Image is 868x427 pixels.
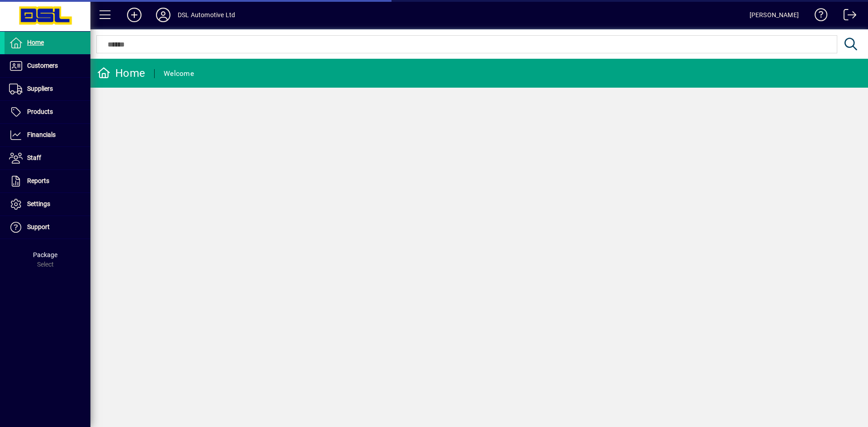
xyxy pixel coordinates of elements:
a: Staff [5,147,90,169]
a: Customers [5,55,90,77]
span: Staff [27,154,41,161]
span: Settings [27,200,50,207]
a: Financials [5,124,90,146]
div: Home [97,66,145,80]
a: Suppliers [5,78,90,100]
div: Welcome [164,66,194,81]
a: Settings [5,193,90,216]
div: [PERSON_NAME] [750,8,799,22]
a: Reports [5,170,90,192]
span: Products [27,108,53,115]
span: Financials [27,131,56,138]
span: Suppliers [27,85,53,92]
span: Customers [27,62,58,69]
a: Products [5,101,90,123]
a: Logout [837,2,857,31]
button: Profile [149,7,178,23]
a: Support [5,216,90,239]
button: Add [120,7,149,23]
span: Home [27,39,44,46]
span: Package [33,251,57,258]
span: Reports [27,177,49,184]
div: DSL Automotive Ltd [178,8,235,22]
a: Knowledge Base [808,2,828,31]
span: Support [27,223,50,230]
